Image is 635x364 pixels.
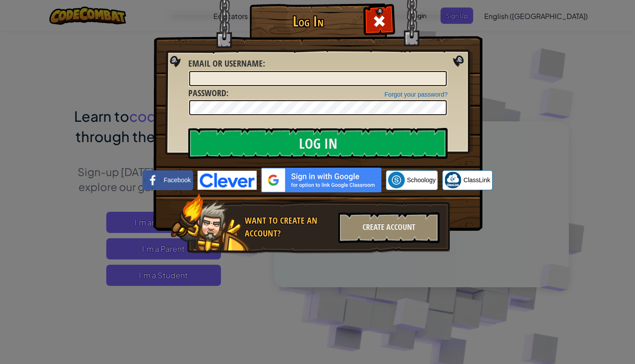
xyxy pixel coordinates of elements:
[388,172,405,188] img: schoology.png
[385,91,448,98] a: Forgot your password?
[245,214,333,240] div: Want to create an account?
[188,57,263,69] span: Email or Username
[188,87,228,100] label: :
[338,212,440,243] div: Create Account
[198,171,257,190] img: clever-logo-blue.png
[188,87,226,99] span: Password
[188,57,265,70] label: :
[164,176,190,184] span: Facebook
[444,172,461,188] img: classlink-logo-small.png
[407,176,436,184] span: Schoology
[188,128,448,159] input: Log In
[145,172,161,188] img: facebook_small.png
[261,168,381,192] img: gplus_sso_button2.svg
[252,14,364,29] h1: Log In
[463,176,490,184] span: ClassLink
